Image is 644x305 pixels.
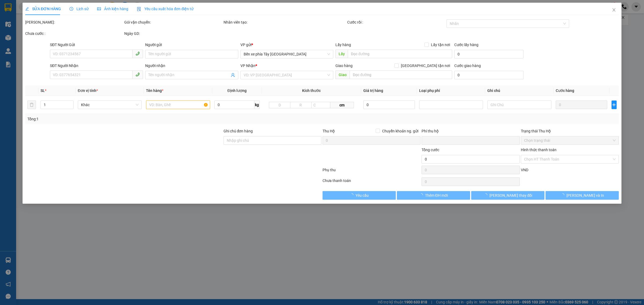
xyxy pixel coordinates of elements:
[25,7,29,11] span: edit
[561,193,566,197] span: loading
[487,101,551,109] input: Ghi Chú
[521,148,557,152] label: Hình thức thanh toán
[302,88,321,93] span: Kích thước
[78,88,98,93] span: Đơn vị tính
[335,50,348,58] span: Lấy
[454,50,524,58] input: Cước lấy hàng
[380,128,420,134] span: Chuyển khoản ng. gửi
[612,103,616,107] span: plus
[69,7,89,11] span: Lịch sử
[25,19,123,25] div: [PERSON_NAME]:
[269,102,290,108] input: D
[81,101,138,109] span: Khác
[484,193,489,197] span: loading
[290,102,312,108] input: R
[50,42,143,48] div: SĐT Người Gửi
[606,3,621,18] button: Close
[612,8,616,12] span: close
[322,178,421,187] div: Chưa thanh toán
[224,129,253,133] label: Ghi chú đơn hàng
[322,167,421,176] div: Phụ thu
[347,19,445,25] div: Cước rồi :
[224,136,321,145] input: Ghi chú đơn hàng
[454,64,481,68] label: Cước giao hàng
[97,7,128,11] span: Ảnh kiện hàng
[521,128,619,134] div: Trạng thái Thu Hộ
[136,51,140,56] span: phone
[566,192,604,198] span: [PERSON_NAME] và In
[425,192,448,198] span: Thêm ĐH mới
[323,129,335,133] span: Thu Hộ
[556,88,574,93] span: Cước hàng
[489,192,532,198] span: [PERSON_NAME] thay đổi
[124,31,222,36] div: Ngày GD:
[145,42,238,48] div: Người gửi
[25,7,61,11] span: SỬA ĐƠN HÀNG
[231,73,235,77] span: user-add
[363,88,383,93] span: Giá trị hàng
[348,50,452,58] input: Dọc đường
[27,116,248,122] div: Tổng: 1
[136,72,140,77] span: phone
[244,50,330,58] span: Bến xe phía Tây Thanh Hóa
[521,168,528,172] span: VND
[335,64,353,68] span: Giao hàng
[350,70,452,79] input: Dọc đường
[429,42,452,48] span: Lấy tận nơi
[146,88,163,93] span: Tên hàng
[417,85,485,96] th: Loại phụ phí
[399,63,452,69] span: [GEOGRAPHIC_DATA] tận nơi
[145,63,238,69] div: Người nhận
[124,19,222,25] div: Gói vận chuyển:
[137,7,141,11] img: icon
[323,191,396,200] button: Yêu cầu
[356,192,369,198] span: Yêu cầu
[41,88,45,93] span: SL
[50,63,143,69] div: SĐT Người Nhận
[546,191,619,200] button: [PERSON_NAME] và In
[419,193,425,197] span: loading
[240,64,255,68] span: VP Nhận
[454,71,524,79] input: Cước giao hàng
[69,7,73,11] span: clock-circle
[137,7,193,11] span: Yêu cầu xuất hóa đơn điện tử
[335,70,350,79] span: Giao
[335,43,351,47] span: Lấy hàng
[228,88,247,93] span: Định lượng
[397,191,470,200] button: Thêm ĐH mới
[612,101,617,109] button: plus
[422,128,519,136] div: Phí thu hộ
[330,102,354,108] span: cm
[240,42,334,48] div: VP gửi
[224,19,346,25] div: Nhân viên tạo:
[254,101,260,109] span: kg
[350,193,356,197] span: loading
[454,43,478,47] label: Cước lấy hàng
[27,101,36,109] button: delete
[422,148,439,152] span: Tổng cước
[471,191,544,200] button: [PERSON_NAME] thay đổi
[311,102,331,108] input: C
[556,101,607,109] input: 0
[485,85,553,96] th: Ghi chú
[25,31,123,36] div: Chưa cước :
[146,101,210,109] input: VD: Bàn, Ghế
[97,7,101,11] span: picture
[524,136,616,144] span: Chọn trạng thái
